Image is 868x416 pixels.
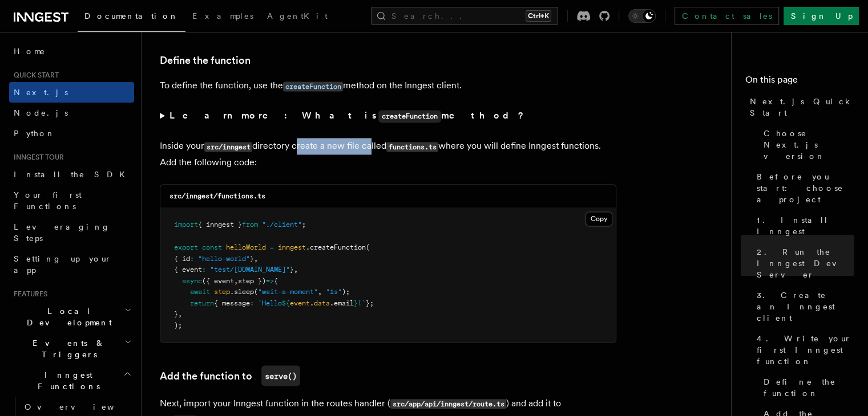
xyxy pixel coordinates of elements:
[14,190,82,211] span: Your first Functions
[254,254,258,262] span: ,
[390,399,506,409] code: src/app/api/inngest/route.ts
[9,82,134,103] a: Next.js
[260,3,334,31] a: AgentKit
[283,81,343,91] code: createFunction
[757,289,854,324] span: 3. Create an Inngest client
[752,242,854,285] a: 2. Run the Inngest Dev Server
[526,10,551,22] kbd: Ctrl+K
[258,287,318,295] span: "wait-a-moment"
[283,80,343,91] a: createFunction
[9,337,124,360] span: Events & Triggers
[745,91,854,123] a: Next.js Quick Start
[290,299,310,307] span: event
[9,301,134,333] button: Local Development
[306,243,366,251] span: .createFunction
[9,365,134,397] button: Inngest Functions
[9,103,134,123] a: Node.js
[174,254,190,262] span: { id
[330,299,354,307] span: .email
[190,299,214,307] span: return
[9,289,47,299] span: Features
[14,88,68,97] span: Next.js
[214,299,250,307] span: { message
[586,211,612,226] button: Copy
[14,46,46,57] span: Home
[160,138,616,170] p: Inside your directory create a new file called where you will define Inngest functions. Add the f...
[192,11,253,21] span: Examples
[675,7,779,25] a: Contact sales
[14,170,132,179] span: Install the SDK
[378,110,441,123] code: createFunction
[278,243,306,251] span: inngest
[210,265,290,273] span: "test/[DOMAIN_NAME]"
[182,276,202,284] span: async
[178,309,182,317] span: ,
[174,265,202,273] span: { event
[250,299,254,307] span: :
[14,254,112,275] span: Setting up your app
[759,123,854,166] a: Choose Next.js version
[238,276,266,284] span: step })
[9,164,134,185] a: Install the SDK
[226,243,266,251] span: helloWorld
[757,171,854,205] span: Before you start: choose a project
[190,287,210,295] span: await
[9,305,124,328] span: Local Development
[764,376,854,399] span: Define the function
[14,222,110,243] span: Leveraging Steps
[366,299,374,307] span: };
[9,248,134,280] a: Setting up your app
[9,153,64,162] span: Inngest tour
[174,309,178,317] span: }
[169,192,265,200] code: src/inngest/functions.ts
[9,71,59,80] span: Quick start
[628,9,656,23] button: Toggle dark mode
[270,243,274,251] span: =
[752,285,854,328] a: 3. Create an Inngest client
[204,142,252,152] code: src/inngest
[160,365,300,386] a: Add the function toserve()
[9,217,134,248] a: Leveraging Steps
[282,299,290,307] span: ${
[757,214,854,237] span: 1. Install Inngest
[214,287,230,295] span: step
[366,243,370,251] span: (
[202,243,222,251] span: const
[371,7,558,25] button: Search...Ctrl+K
[354,299,358,307] span: }
[784,7,859,25] a: Sign Up
[190,254,194,262] span: :
[160,108,616,124] summary: Learn more: What iscreateFunctionmethod?
[160,78,616,94] p: To define the function, use the method on the Inngest client.
[9,41,134,62] a: Home
[84,11,179,21] span: Documentation
[386,142,438,152] code: functions.ts
[202,276,234,284] span: ({ event
[9,369,123,392] span: Inngest Functions
[25,402,142,411] span: Overview
[290,265,294,273] span: }
[185,3,260,31] a: Examples
[266,276,274,284] span: =>
[230,287,254,295] span: .sleep
[294,265,298,273] span: ,
[262,221,302,229] span: "./client"
[302,221,306,229] span: ;
[9,185,134,217] a: Your first Functions
[78,3,185,32] a: Documentation
[14,108,68,117] span: Node.js
[752,328,854,372] a: 4. Write your first Inngest function
[358,299,366,307] span: !`
[261,365,300,386] code: serve()
[745,73,854,91] h4: On this page
[234,276,238,284] span: ,
[314,299,330,307] span: data
[174,221,198,229] span: import
[274,276,278,284] span: {
[254,287,258,295] span: (
[9,123,134,144] a: Python
[174,243,198,251] span: export
[250,254,254,262] span: }
[318,287,322,295] span: ,
[258,299,282,307] span: `Hello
